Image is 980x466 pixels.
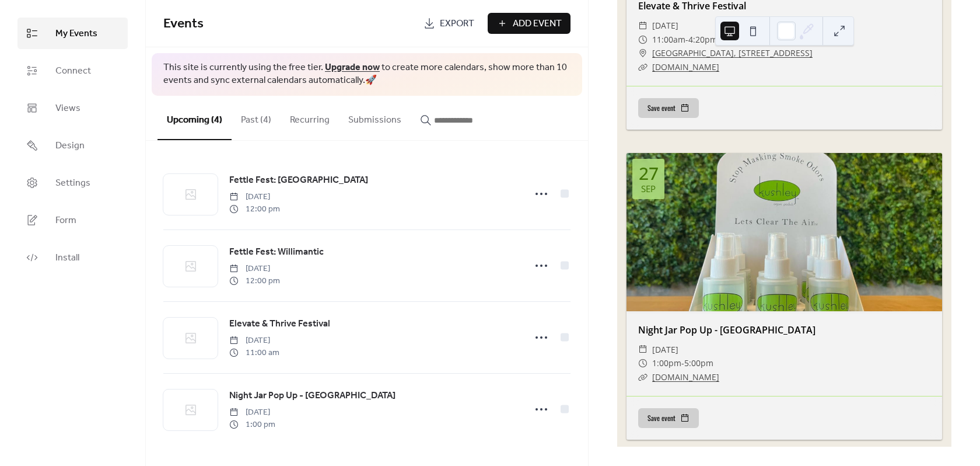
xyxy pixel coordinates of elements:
span: [DATE] [229,263,280,275]
a: [GEOGRAPHIC_DATA], [STREET_ADDRESS] [652,46,813,60]
a: Night Jar Pop Up - [GEOGRAPHIC_DATA] [638,324,815,336]
span: My Events [55,27,97,41]
span: - [681,356,684,370]
a: Design [17,130,128,161]
div: ​ [638,33,647,47]
div: ​ [638,46,647,60]
span: Connect [55,64,91,78]
span: 12:00 pm [229,275,280,287]
span: Form [55,214,76,228]
span: Export [440,17,474,31]
span: - [685,33,688,47]
span: Add Event [513,17,562,31]
span: Elevate & Thrive Festival [229,317,330,331]
span: This site is currently using the free tier. to create more calendars, show more than 10 events an... [163,61,570,88]
a: Export [415,13,483,34]
a: Fettle Fest: Willimantic [229,245,324,260]
a: [DOMAIN_NAME] [652,61,719,72]
a: Night Jar Pop Up - [GEOGRAPHIC_DATA] [229,388,395,404]
button: Upcoming (4) [157,96,232,140]
span: Views [55,102,80,116]
div: Sep [641,185,656,193]
span: [DATE] [229,191,280,203]
span: 1:00 pm [229,419,275,431]
a: Connect [17,55,128,86]
button: Save event [638,408,699,428]
span: [DATE] [229,406,275,419]
span: Fettle Fest: Willimantic [229,245,324,259]
a: Elevate & Thrive Festival [229,317,330,332]
a: [DOMAIN_NAME] [652,371,719,382]
a: My Events [17,18,128,49]
button: Recurring [281,96,339,139]
a: Form [17,204,128,236]
span: 11:00 am [229,347,279,359]
div: ​ [638,356,647,370]
div: 27 [639,165,659,182]
a: Upgrade now [325,58,380,76]
div: ​ [638,370,647,384]
div: ​ [638,60,647,74]
span: Fettle Fest: [GEOGRAPHIC_DATA] [229,173,368,187]
span: 12:00 pm [229,203,280,215]
a: Settings [17,167,128,199]
span: Settings [55,176,90,190]
span: Design [55,139,85,153]
span: [DATE] [229,335,279,347]
div: ​ [638,19,647,33]
button: Submissions [339,96,411,139]
button: Save event [638,98,699,118]
button: Past (4) [232,96,281,139]
span: 4:20pm [688,33,717,47]
div: ​ [638,343,647,357]
span: 5:00pm [684,356,713,370]
span: 1:00pm [652,356,681,370]
a: Views [17,92,128,124]
span: Events [163,11,204,37]
span: [DATE] [652,19,678,33]
span: 11:00am [652,33,685,47]
span: Install [55,251,79,265]
span: Night Jar Pop Up - [GEOGRAPHIC_DATA] [229,389,395,403]
a: Install [17,242,128,273]
span: [DATE] [652,343,678,357]
a: Fettle Fest: [GEOGRAPHIC_DATA] [229,173,368,188]
button: Add Event [488,13,570,34]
